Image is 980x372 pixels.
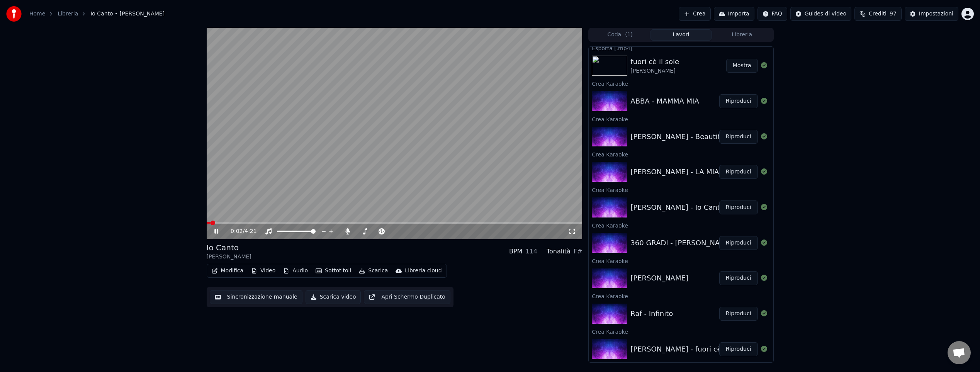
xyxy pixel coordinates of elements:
button: Riproduci [719,200,758,214]
div: [PERSON_NAME] [207,253,251,261]
button: Scarica [356,265,391,276]
span: 4:21 [245,228,256,235]
div: [PERSON_NAME] [630,67,679,75]
button: Riproduci [719,130,758,144]
button: Riproduci [719,165,758,179]
button: Guides di video [790,7,851,21]
div: Esporta [.mp4] [589,43,773,53]
div: Impostazioni [919,10,953,18]
button: Importa [714,7,754,21]
div: Aprire la chat [948,341,971,364]
div: fuori cè il sole [630,56,679,67]
div: Crea Karaoke [589,149,773,159]
button: Scarica video [306,290,361,304]
div: Tonalità [547,247,571,256]
div: Crea Karaoke [589,256,773,265]
button: Audio [280,265,311,276]
div: F# [574,247,583,256]
div: [PERSON_NAME] - Beautiful Things [630,131,751,142]
button: Riproduci [719,236,758,250]
div: [PERSON_NAME] - LA MIA STORIA TRA LE DITA [630,166,791,177]
div: Io Canto [207,242,251,253]
button: FAQ [758,7,787,21]
button: Impostazioni [905,7,958,21]
div: Crea Karaoke [589,327,773,336]
div: BPM [509,247,522,256]
button: Apri Schermo Duplicato [364,290,450,304]
button: Lavori [651,29,712,41]
span: Crediti [869,10,887,18]
span: 0:02 [231,228,243,235]
span: Io Canto • [PERSON_NAME] [90,10,165,18]
div: [PERSON_NAME] - fuori cè il sole [630,344,744,355]
button: Sincronizzazione manuale [210,290,302,304]
button: Riproduci [719,342,758,356]
div: ABBA - MAMMA MIA [630,96,699,107]
button: Video [248,265,279,276]
button: Riproduci [719,94,758,108]
div: / [231,228,249,235]
button: Crediti97 [854,7,902,21]
img: youka [6,6,22,22]
div: Libreria cloud [405,267,442,275]
div: Crea Karaoke [589,185,773,194]
div: 114 [525,247,537,256]
button: Crea [679,7,710,21]
button: Coda [589,29,651,41]
button: Libreria [712,29,773,41]
span: 97 [890,10,897,18]
nav: breadcrumb [29,10,165,18]
button: Sottotitoli [313,265,354,276]
div: Raf - Infinito [630,308,673,319]
div: Crea Karaoke [589,114,773,124]
div: 360 GRADI - [PERSON_NAME] [630,238,733,248]
div: Crea Karaoke [589,291,773,301]
button: Mostra [726,59,758,73]
div: Crea Karaoke [589,221,773,230]
button: Riproduci [719,307,758,321]
div: [PERSON_NAME] [630,273,688,284]
a: Home [29,10,45,18]
div: Crea Karaoke [589,79,773,88]
div: [PERSON_NAME] - Io Canto [630,202,724,213]
button: Riproduci [719,271,758,285]
button: Modifica [209,265,247,276]
a: Libreria [58,10,78,18]
span: ( 1 ) [625,31,633,39]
